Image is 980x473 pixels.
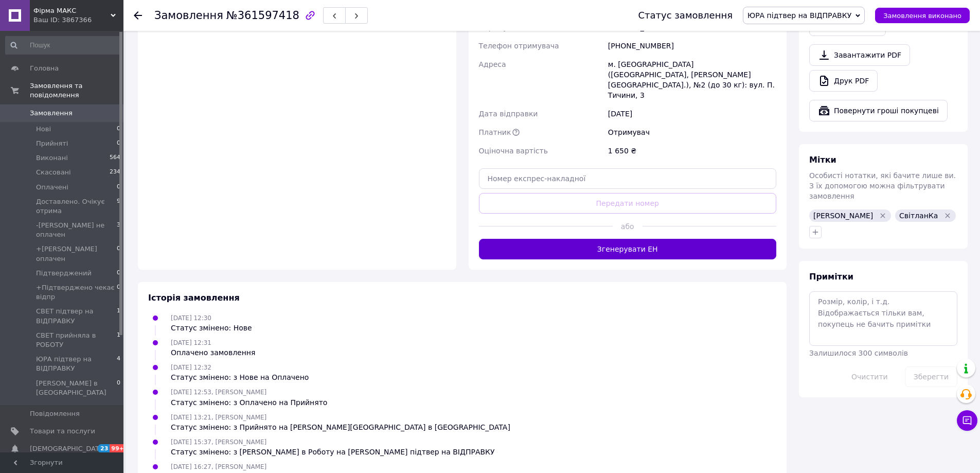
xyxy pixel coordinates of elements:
span: 0 [117,379,120,397]
span: 3 [117,221,120,239]
button: Чат з покупцем [957,410,977,431]
span: [PERSON_NAME] [813,212,873,220]
button: Згенерувати ЕН [479,239,777,259]
div: Статус змінено: з Оплачено на Прийнято [171,397,327,408]
div: Оплачено замовлення [171,347,255,358]
div: Статус змінено: з Нове на Оплачено [171,372,309,382]
div: Статус змінено: Нове [171,323,252,333]
div: Статус замовлення [638,10,733,21]
a: Завантажити PDF [809,44,910,66]
span: 1 [117,307,120,325]
span: Замовлення [154,9,223,22]
span: [DEMOGRAPHIC_DATA] [30,444,106,453]
span: [DATE] 12:31 [171,339,211,346]
span: Дата відправки [479,110,538,118]
span: Примітки [809,272,853,282]
span: СВЕТ прийняла в РОБОТУ [36,331,117,349]
span: 0 [117,244,120,263]
svg: Видалити мітку [943,212,952,220]
span: Платник [479,128,511,136]
div: м. [GEOGRAPHIC_DATA] ([GEOGRAPHIC_DATA], [PERSON_NAME][GEOGRAPHIC_DATA].), №2 (до 30 кг): вул. П.... [606,55,778,104]
span: Виконані [36,153,68,163]
span: №361597418 [226,9,299,22]
span: 4 [117,355,120,373]
span: Замовлення виконано [883,12,961,20]
div: [DATE] [606,104,778,123]
span: Скасовані [36,168,71,177]
span: 0 [117,283,120,302]
a: Друк PDF [809,70,878,92]
div: 1 650 ₴ [606,142,778,160]
span: 0 [117,139,120,148]
span: 23 [98,444,110,453]
span: Мітки [809,155,836,165]
svg: Видалити мітку [879,212,887,220]
span: Доставлено. Очікує отрима [36,197,117,216]
button: Повернути гроші покупцеві [809,100,948,121]
span: [DATE] 15:37, [PERSON_NAME] [171,439,266,446]
div: Отримувач [606,123,778,142]
span: 234 [110,168,120,177]
span: 1 [117,331,120,349]
span: Особисті нотатки, які бачите лише ви. З їх допомогою можна фільтрувати замовлення [809,171,956,200]
span: Нові [36,125,51,134]
span: Замовлення [30,109,73,118]
span: +Підтверджено чекає відпр [36,283,117,302]
span: Адреса [479,60,506,68]
span: [DATE] 12:53, [PERSON_NAME] [171,389,266,396]
span: Телефон отримувача [479,42,559,50]
input: Пошук [5,36,121,55]
span: або [613,221,643,232]
div: Статус змінено: з Прийнято на [PERSON_NAME][GEOGRAPHIC_DATA] в [GEOGRAPHIC_DATA] [171,422,510,432]
span: [DATE] 12:30 [171,314,211,322]
span: СВЕТ підтвер на ВІДПРАВКУ [36,307,117,325]
span: Оціночна вартість [479,147,548,155]
span: Залишилося 300 символів [809,349,908,357]
span: Головна [30,64,59,73]
div: Статус змінено: з [PERSON_NAME] в Роботу на [PERSON_NAME] підтвер на ВІДПРАВКУ [171,447,495,457]
span: СвітланКа [899,212,938,220]
div: [PHONE_NUMBER] [606,37,778,55]
span: ЮРА підтвер на ВІДПРАВКУ [36,355,117,373]
span: 564 [110,153,120,163]
span: 0 [117,183,120,192]
div: Ваш ID: 3867366 [33,15,123,25]
span: Товари та послуги [30,427,95,436]
span: [DATE] 13:21, [PERSON_NAME] [171,414,266,421]
span: +[PERSON_NAME] оплачен [36,244,117,263]
div: Повернутися назад [134,10,142,21]
span: -[PERSON_NAME] не оплачен [36,221,117,239]
span: 0 [117,269,120,278]
span: 0 [117,125,120,134]
span: Повідомлення [30,409,80,418]
span: Замовлення та повідомлення [30,81,123,100]
button: Замовлення виконано [875,8,970,23]
span: [DATE] 16:27, [PERSON_NAME] [171,463,266,470]
span: Підтверджений [36,269,92,278]
span: Прийняті [36,139,68,148]
span: Фірма МАКС [33,6,111,15]
span: 9 [117,197,120,216]
span: 99+ [110,444,127,453]
span: [DATE] 12:32 [171,364,211,371]
span: [PERSON_NAME] в [GEOGRAPHIC_DATA] [36,379,117,397]
input: Номер експрес-накладної [479,168,777,189]
span: Історія замовлення [148,293,240,303]
span: Оплачені [36,183,68,192]
span: ЮРА підтвер на ВІДПРАВКУ [747,11,851,20]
